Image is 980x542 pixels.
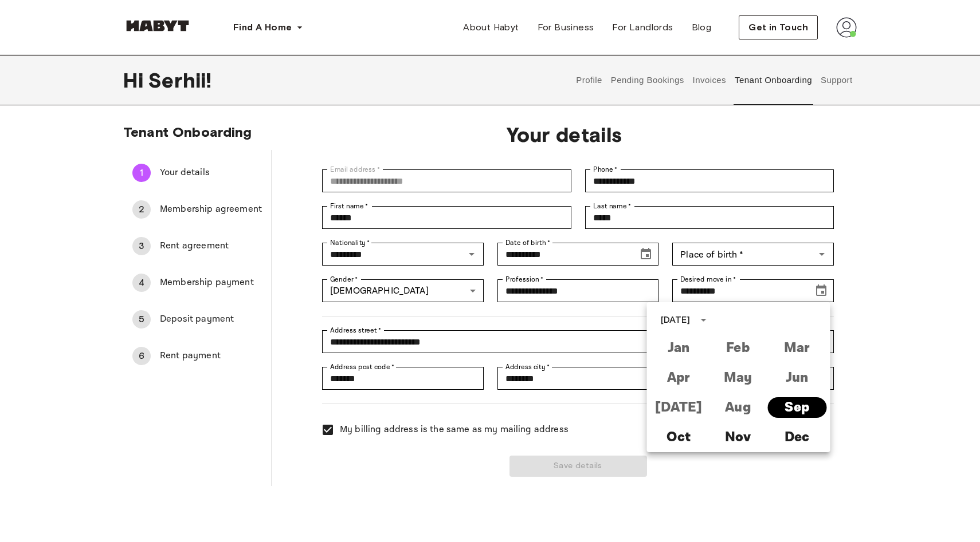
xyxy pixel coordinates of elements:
[505,238,550,248] label: Date of birth
[123,68,148,92] span: Hi
[575,55,604,105] button: Profile
[322,279,484,302] div: [DEMOGRAPHIC_DATA]
[340,423,569,437] span: My billing address is the same as my mailing address
[322,330,834,353] div: Address street
[767,397,826,418] button: Sep
[593,201,632,211] label: Last name
[330,274,358,284] label: Gender
[692,21,712,34] span: Blog
[160,203,262,216] span: Membership agreement
[819,55,854,105] button: Support
[683,16,721,39] a: Blog
[463,21,519,34] span: About Habyt
[708,427,767,448] button: Nov
[123,159,271,187] div: 1Your details
[739,15,818,39] button: Get in Touch
[585,206,834,229] div: Last name
[612,21,673,34] span: For Landlords
[330,164,380,175] label: Email address
[572,55,857,105] div: user profile tabs
[123,20,192,31] img: Habyt
[224,16,312,39] button: Find A Home
[160,276,262,290] span: Membership payment
[123,269,271,296] div: 4Membership payment
[538,21,594,34] span: For Business
[497,279,659,302] div: Profession
[497,367,659,390] div: Address city
[593,164,618,175] label: Phone
[123,306,271,333] div: 5Deposit payment
[464,246,480,262] button: Open
[132,310,151,329] div: 5
[330,201,369,211] label: First name
[814,246,830,262] button: Open
[132,237,151,255] div: 3
[836,17,857,38] img: avatar
[233,21,292,34] span: Find A Home
[330,238,370,248] label: Nationality
[160,312,262,326] span: Deposit payment
[505,274,544,284] label: Profession
[585,169,834,192] div: Phone
[734,55,814,105] button: Tenant Onboarding
[132,347,151,365] div: 6
[132,274,151,292] div: 4
[691,55,727,105] button: Invoices
[160,166,262,180] span: Your details
[609,55,685,105] button: Pending Bookings
[603,16,682,39] a: For Landlords
[330,325,382,335] label: Address street
[634,243,657,266] button: Choose date, selected date is Mar 21, 2003
[322,206,571,229] div: First name
[661,313,691,327] div: [DATE]
[505,362,550,372] label: Address city
[322,169,571,192] div: Email address
[330,362,394,372] label: Address post code
[767,427,826,448] button: Dec
[123,232,271,260] div: 3Rent agreement
[454,16,528,39] a: About Habyt
[123,342,271,370] div: 6Rent payment
[810,279,833,302] button: Choose date, selected date is Sep 4, 2025
[680,274,736,284] label: Desired move in
[132,164,151,182] div: 1
[160,239,262,253] span: Rent agreement
[308,122,820,147] span: Your details
[748,21,808,34] span: Get in Touch
[649,427,708,448] button: Oct
[132,200,151,219] div: 2
[160,349,262,363] span: Rent payment
[322,367,484,390] div: Address post code
[148,68,211,92] span: Serhii !
[123,124,252,140] span: Tenant Onboarding
[123,196,271,223] div: 2Membership agreement
[528,16,603,39] a: For Business
[693,310,713,330] button: calendar view is open, switch to year view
